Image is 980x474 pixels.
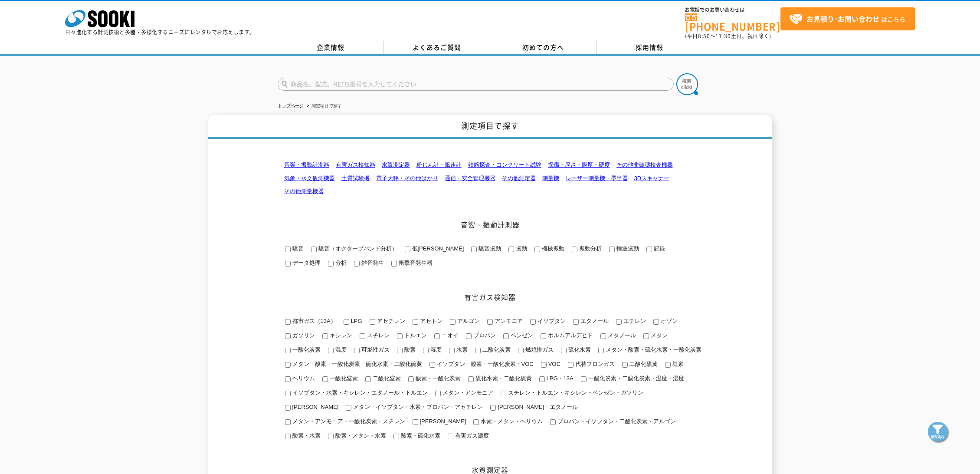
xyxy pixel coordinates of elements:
[405,247,410,252] input: 低[PERSON_NAME]
[514,245,527,252] span: 振動
[789,13,905,26] span: はこちら
[466,333,472,339] input: プロパン
[652,245,665,252] span: 記録
[399,432,440,439] span: 酸素・硫化水素
[429,346,442,353] span: 湿度
[418,318,442,324] span: アセトン
[542,175,559,181] a: 測量機
[530,319,536,325] input: イソブタン
[391,261,397,267] input: 衝撃音発生器
[441,389,493,396] span: メタン・アンモニア
[360,346,390,353] span: 可燃性ガス
[435,391,441,396] input: メタン・アンモニア
[628,361,658,367] span: 二酸化硫黄
[698,32,710,40] span: 8:50
[524,346,554,353] span: 燃焼排ガス
[382,161,410,168] a: 水質測定器
[448,434,453,439] input: 有害ガス濃度
[780,7,915,30] a: お見積り･お問い合わせはこちら
[328,348,334,353] input: 温度
[291,245,304,252] span: 騒音
[556,418,676,425] span: プロパン・イソブタン・二酸化炭素・アルゴン
[291,389,428,396] span: イソブタン・水素・キシレン・エタノール・トルエン
[291,260,321,266] span: データ処理
[653,319,659,325] input: オゾン
[508,247,514,252] input: 振動
[328,261,334,267] input: 分析
[541,333,546,339] input: ホルムアルデヒド
[344,319,349,325] input: LPG
[285,333,291,339] input: ガソリン
[397,260,433,266] span: 衝撃音発生器
[413,319,418,325] input: アセトン
[311,247,317,252] input: 騒音（オクターブバンド分析）
[616,161,673,168] a: その他非破壊検査機器
[285,405,291,411] input: [PERSON_NAME]
[423,348,429,353] input: 湿度
[577,245,602,252] span: 振動分析
[616,319,622,325] input: エチレン
[522,43,564,52] span: 初めての方へ
[278,41,384,54] a: 企業情報
[622,318,646,324] span: エチレン
[397,333,403,339] input: トルエン
[561,348,567,353] input: 硫化水素
[490,405,496,411] input: [PERSON_NAME]・エタノール
[360,260,384,266] span: 雑音発生
[646,247,652,252] input: 記録
[539,376,545,382] input: LPG・13A
[328,375,358,382] span: 一酸化窒素
[468,376,474,382] input: 硫化水素・二酸化硫黄
[334,260,347,266] span: 分析
[685,13,780,31] a: [PHONE_NUMBER]
[336,161,375,168] a: 有害ガス検知器
[418,418,466,425] span: [PERSON_NAME]
[285,348,291,353] input: 一酸化炭素
[278,220,703,229] h2: 音響・振動計測器
[334,346,347,353] span: 温度
[581,376,587,382] input: 一酸化炭素・二酸化炭素・温度・湿度
[284,161,329,168] a: 音響・振動計測器
[408,376,414,382] input: 酸素・一酸化炭素
[403,332,427,339] span: トルエン
[685,7,780,13] span: お電話でのお問い合わせは
[715,32,731,40] span: 17:30
[659,318,678,324] span: オゾン
[502,175,536,181] a: その他測定器
[568,362,574,368] input: 代替フロンガス
[518,348,524,353] input: 燃焼排ガス
[291,375,315,382] span: ヘリウム
[434,333,440,339] input: ニオイ
[475,348,481,353] input: 二酸化炭素
[291,404,339,410] span: [PERSON_NAME]
[468,161,541,168] a: 鉄筋探査・コンクリート試験
[685,32,771,40] span: (平日 ～ 土日、祝日除く)
[541,362,547,368] input: VOC
[600,333,606,339] input: メタノール
[384,41,490,54] a: よくあるご質問
[471,247,477,252] input: 騒音振動
[351,404,483,410] span: メタン・イソブタン・水素・プロパン・アセチレン
[285,247,291,252] input: 騒音
[671,361,684,367] span: 塩素
[317,245,397,252] span: 騒音（オクターブバンド分析）
[509,332,533,339] span: ベンゼン
[597,41,703,54] a: 採用情報
[587,375,684,382] span: 一酸化炭素・二酸化炭素・温度・湿度
[493,318,523,324] span: アンモニア
[371,375,401,382] span: 二酸化窒素
[328,434,334,439] input: 酸素・メタン・水素
[548,161,610,168] a: 探傷・厚さ・膜厚・硬度
[609,247,615,252] input: 輸送振動
[547,361,560,367] span: VOC
[284,175,335,181] a: 気象・水文観測機器
[928,422,950,444] img: btn_search_fixed.png
[305,102,342,111] li: 測定項目で探す
[285,391,291,396] input: イソブタン・水素・キシレン・エタノール・トルエン
[676,73,698,95] img: btn_search.png
[285,376,291,382] input: ヘリウム
[455,346,468,353] span: 水素
[284,188,324,194] a: その他測量機器
[435,361,534,367] span: イソブタン・酸素・一酸化炭素・VOC
[487,319,493,325] input: アンモニア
